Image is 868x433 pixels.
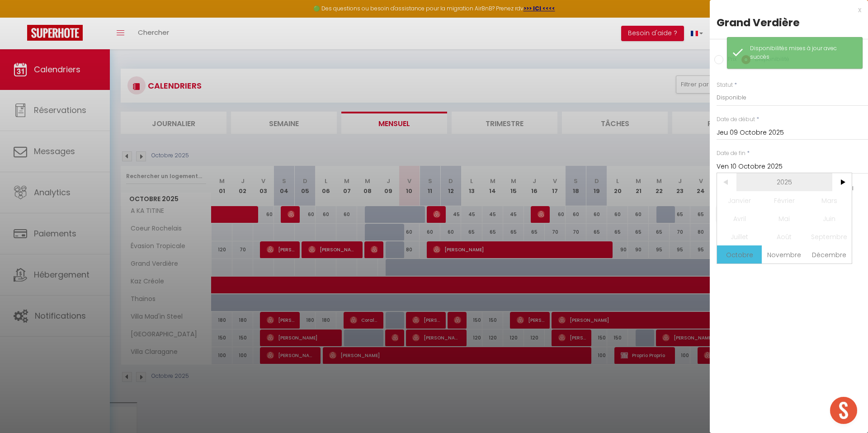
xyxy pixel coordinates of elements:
span: Juillet [717,227,762,245]
div: v 4.0.25 [25,14,44,22]
div: Domaine [47,53,70,59]
span: Décembre [807,245,852,264]
span: Avril [717,209,762,227]
span: Juin [807,209,852,227]
span: < [717,173,736,191]
label: Prix [723,55,737,65]
span: Août [762,227,807,245]
label: Date de début [717,115,755,124]
img: website_grey.svg [14,24,22,31]
div: Grand Verdière [717,15,861,30]
label: Date de fin [717,149,745,158]
span: Janvier [717,191,762,209]
img: tab_domain_overview_orange.svg [37,52,44,60]
img: tab_keywords_by_traffic_grey.svg [103,52,110,60]
div: Disponibilités mises à jour avec succès [750,44,853,61]
div: Domaine: [DOMAIN_NAME] [24,24,102,31]
span: Février [762,191,807,209]
span: Mars [807,191,852,209]
span: > [832,173,852,191]
label: Statut [717,81,733,89]
span: Novembre [762,245,807,264]
div: Mots-clés [113,53,138,59]
div: Ouvrir le chat [830,397,857,424]
span: 2025 [736,173,833,191]
span: Mai [762,209,807,227]
img: logo_orange.svg [14,14,22,22]
span: Octobre [717,245,762,264]
div: x [710,5,861,15]
span: Septembre [807,227,852,245]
